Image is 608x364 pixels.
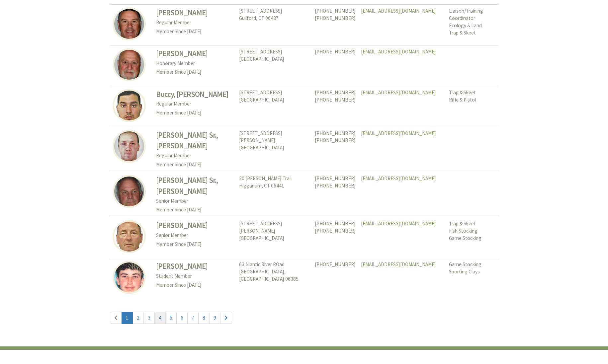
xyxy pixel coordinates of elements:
[446,4,498,45] td: Liaison/Training Coordinator Ecology & Land Trap & Skeet
[154,312,166,324] a: 4
[110,305,498,331] nav: Page Navigation
[361,89,436,96] a: [EMAIL_ADDRESS][DOMAIN_NAME]
[187,312,199,324] a: 7
[312,258,358,299] td: [PHONE_NUMBER]
[113,48,146,81] img: James Bucci
[312,86,358,127] td: [PHONE_NUMBER] [PHONE_NUMBER]
[113,130,146,163] img: David Buckley
[446,217,498,258] td: Trap & Skeet Fish Stocking Game Stocking
[312,217,358,258] td: [PHONE_NUMBER] [PHONE_NUMBER]
[113,7,146,40] img: T.R. Brysh
[156,205,234,214] p: Member Since [DATE]
[156,281,234,290] p: Member Since [DATE]
[132,312,144,324] a: 2
[198,312,210,324] a: 8
[156,160,234,169] p: Member Since [DATE]
[156,109,234,117] p: Member Since [DATE]
[156,59,234,68] p: Honorary Member
[236,86,312,127] td: [STREET_ADDRESS] [GEOGRAPHIC_DATA]
[113,220,146,253] img: William Burhans
[176,312,188,324] a: 6
[156,18,234,27] p: Regular Member
[361,130,436,136] a: [EMAIL_ADDRESS][DOMAIN_NAME]
[236,45,312,86] td: [STREET_ADDRESS] [GEOGRAPHIC_DATA]
[361,261,436,267] a: [EMAIL_ADDRESS][DOMAIN_NAME]
[446,258,498,299] td: Game Stocking Sporting Clays
[236,217,312,258] td: [STREET_ADDRESS][PERSON_NAME] [GEOGRAPHIC_DATA]
[312,172,358,217] td: [PHONE_NUMBER] [PHONE_NUMBER]
[113,261,146,294] img: Casey Burns
[236,127,312,172] td: [STREET_ADDRESS][PERSON_NAME] [GEOGRAPHIC_DATA]
[143,312,155,324] a: 3
[156,130,234,152] h3: [PERSON_NAME] Sr., [PERSON_NAME]
[312,45,358,86] td: [PHONE_NUMBER]
[156,175,234,197] h3: [PERSON_NAME] Sr., [PERSON_NAME]
[156,27,234,36] p: Member Since [DATE]
[446,86,498,127] td: Trap & Skeet Rifle & Pistol
[361,175,436,182] a: [EMAIL_ADDRESS][DOMAIN_NAME]
[156,261,234,272] h3: [PERSON_NAME]
[156,7,234,18] h3: [PERSON_NAME]
[236,258,312,299] td: 63 Niantic River ROad [GEOGRAPHIC_DATA], [GEOGRAPHIC_DATA] 06385
[113,175,146,208] img: Robert Burdon
[122,312,133,324] a: 1
[156,220,234,231] h3: [PERSON_NAME]
[312,127,358,172] td: [PHONE_NUMBER] [PHONE_NUMBER]
[236,4,312,45] td: [STREET_ADDRESS] Guilford, CT 06437
[156,197,234,206] p: Senior Member
[156,68,234,77] p: Member Since [DATE]
[165,312,177,324] a: 5
[361,220,436,227] a: [EMAIL_ADDRESS][DOMAIN_NAME]
[361,8,436,14] a: [EMAIL_ADDRESS][DOMAIN_NAME]
[156,151,234,160] p: Regular Member
[156,272,234,281] p: Student Member
[236,172,312,217] td: 20 [PERSON_NAME] Trail Higganum, CT 06441
[156,240,234,249] p: Member Since [DATE]
[156,231,234,240] p: Senior Member
[156,89,234,100] h3: Buccy, [PERSON_NAME]
[156,100,234,109] p: Regular Member
[156,48,234,59] h3: [PERSON_NAME]
[209,312,220,324] a: 9
[312,4,358,45] td: [PHONE_NUMBER] [PHONE_NUMBER]
[361,48,436,55] a: [EMAIL_ADDRESS][DOMAIN_NAME]
[113,89,146,122] img: Stefano Buccy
